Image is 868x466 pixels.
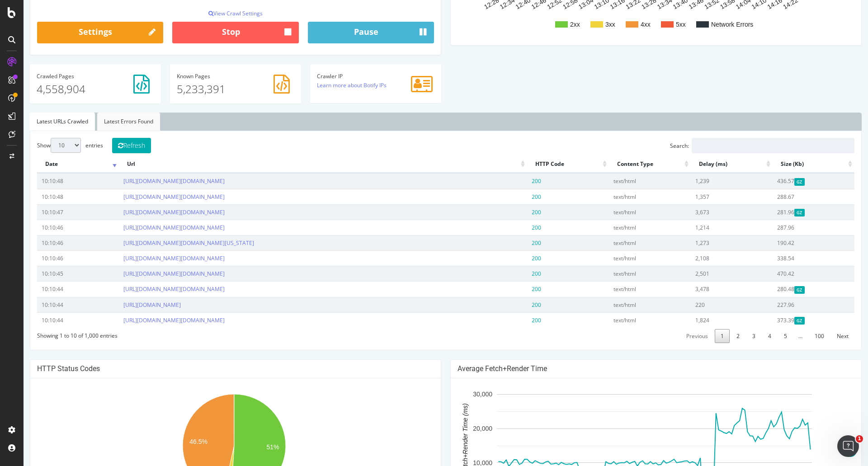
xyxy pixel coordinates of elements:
td: 288.67 [749,189,831,204]
button: Refresh [89,138,127,153]
h4: Pages Known [153,73,271,79]
td: 10:10:47 [14,204,95,220]
td: 1,273 [667,235,749,250]
td: 10:10:46 [14,250,95,266]
td: text/html [585,204,667,220]
span: … [769,332,784,340]
td: 10:10:48 [14,173,95,188]
th: Size (Kb): activate to sort column ascending [749,155,831,173]
td: text/html [585,235,667,250]
td: 338.54 [749,250,831,266]
button: Stop [149,22,275,43]
td: 10:10:48 [14,189,95,204]
span: 1 [856,435,863,442]
p: View Crawl Settings [14,9,410,17]
th: Date: activate to sort column ascending [14,155,95,173]
text: Network Errors [688,21,730,28]
a: [URL][DOMAIN_NAME][DOMAIN_NAME] [100,254,201,262]
td: 10:10:46 [14,235,95,250]
button: Pause [284,22,410,43]
span: 200 [508,239,518,247]
td: 280.48 [749,281,831,297]
div: Showing 1 to 10 of 1,000 entries [14,328,94,339]
p: 5,233,391 [153,81,271,97]
td: 1,824 [667,312,749,328]
a: [URL][DOMAIN_NAME][DOMAIN_NAME] [100,208,201,216]
a: Next [807,329,831,343]
a: [URL][DOMAIN_NAME][DOMAIN_NAME] [100,177,201,185]
a: [URL][DOMAIN_NAME][DOMAIN_NAME][US_STATE] [100,239,231,247]
td: 1,214 [667,220,749,235]
text: 3xx [582,21,592,28]
th: Delay (ms): activate to sort column ascending [667,155,749,173]
span: Gzipped Content [771,317,781,325]
label: Show entries [14,138,80,153]
a: 5 [755,329,769,343]
a: [URL][DOMAIN_NAME][DOMAIN_NAME] [100,193,201,201]
td: text/html [585,173,667,188]
td: 10:10:44 [14,297,95,312]
input: Search: [668,138,831,153]
a: Latest URLs Crawled [6,113,71,131]
span: 200 [508,224,518,231]
span: 200 [508,254,518,262]
td: text/html [585,189,667,204]
td: 373.39 [749,312,831,328]
a: Learn more about Botify IPs [293,81,363,89]
text: 30,000 [449,391,469,398]
a: Settings [14,22,140,43]
span: 200 [508,177,518,185]
td: 10:10:44 [14,312,95,328]
span: 200 [508,301,518,309]
span: Gzipped Content [771,286,781,294]
a: [URL][DOMAIN_NAME][DOMAIN_NAME] [100,316,201,324]
th: Content Type: activate to sort column ascending [585,155,667,173]
td: text/html [585,220,667,235]
h4: Pages Crawled [13,73,131,79]
text: 46.5% [166,438,184,445]
td: text/html [585,250,667,266]
label: Search: [646,138,831,153]
a: 4 [739,329,754,343]
td: 1,357 [667,189,749,204]
td: 287.96 [749,220,831,235]
td: 1,239 [667,173,749,188]
a: 100 [785,329,807,343]
text: 4xx [617,21,627,28]
td: 10:10:44 [14,281,95,297]
td: 3,478 [667,281,749,297]
td: text/html [585,281,667,297]
td: 436.57 [749,173,831,188]
a: Previous [657,329,690,343]
td: 190.42 [749,235,831,250]
span: Gzipped Content [771,178,781,186]
a: [URL][DOMAIN_NAME][DOMAIN_NAME] [100,285,201,293]
text: 5xx [652,21,662,28]
span: Gzipped Content [771,209,781,217]
td: text/html [585,312,667,328]
a: [URL][DOMAIN_NAME][DOMAIN_NAME] [100,270,201,278]
td: 470.42 [749,266,831,281]
a: 2 [707,329,722,343]
a: 1 [691,329,706,343]
select: Showentries [27,138,57,153]
span: 200 [508,316,518,324]
h4: HTTP Status Codes [14,364,410,373]
p: 4,558,904 [13,81,131,97]
a: 3 [723,329,738,343]
a: [URL][DOMAIN_NAME] [100,301,157,309]
td: 3,673 [667,204,749,220]
text: 2xx [547,21,557,28]
td: 281.96 [749,204,831,220]
th: Url: activate to sort column ascending [95,155,503,173]
td: 227.96 [749,297,831,312]
h4: Average Fetch+Render Time [434,364,831,373]
span: 200 [508,208,518,216]
text: 51% [243,443,256,450]
iframe: Intercom live chat [837,435,859,457]
td: text/html [585,297,667,312]
td: 10:10:45 [14,266,95,281]
a: Latest Errors Found [74,113,137,131]
h4: Crawler IP [293,73,411,79]
span: 200 [508,285,518,293]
